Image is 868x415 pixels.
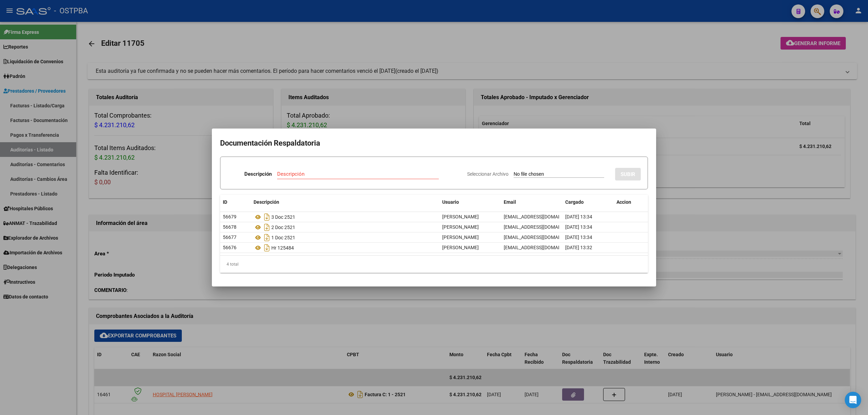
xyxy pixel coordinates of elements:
[244,170,272,178] p: Descripción
[504,214,580,219] span: [EMAIL_ADDRESS][DOMAIN_NAME]
[223,235,236,240] span: 56677
[223,224,236,230] span: 56678
[262,212,271,223] i: Descargar documento
[504,235,580,240] span: [EMAIL_ADDRESS][DOMAIN_NAME]
[442,245,479,250] span: [PERSON_NAME]
[504,199,516,205] span: Email
[845,392,861,408] div: Open Intercom Messenger
[565,235,592,240] span: [DATE] 13:34
[565,214,592,219] span: [DATE] 13:34
[562,195,614,210] datatable-header-cell: Cargado
[223,214,236,219] span: 56679
[565,199,584,205] span: Cargado
[442,214,479,219] span: [PERSON_NAME]
[220,195,251,210] datatable-header-cell: ID
[504,245,580,250] span: [EMAIL_ADDRESS][DOMAIN_NAME]
[254,222,437,233] div: 2 Doc 2521
[262,232,271,243] i: Descargar documento
[616,199,631,205] span: Accion
[442,224,479,230] span: [PERSON_NAME]
[254,242,437,253] div: Hr 125484
[220,137,648,150] h2: Documentación Respaldatoria
[504,224,580,230] span: [EMAIL_ADDRESS][DOMAIN_NAME]
[254,199,279,205] span: Descripción
[262,242,271,253] i: Descargar documento
[223,199,227,205] span: ID
[251,195,439,210] datatable-header-cell: Descripción
[615,168,641,180] button: SUBIR
[439,195,501,210] datatable-header-cell: Usuario
[262,222,271,233] i: Descargar documento
[223,245,236,250] span: 56676
[565,245,592,250] span: [DATE] 13:32
[565,224,592,230] span: [DATE] 13:34
[254,232,437,243] div: 1 Doc 2521
[442,235,479,240] span: [PERSON_NAME]
[467,171,508,177] span: Seleccionar Archivo
[254,212,437,223] div: 3 Doc 2521
[220,256,648,273] div: 4 total
[442,199,459,205] span: Usuario
[614,195,648,210] datatable-header-cell: Accion
[621,171,635,177] span: SUBIR
[501,195,562,210] datatable-header-cell: Email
